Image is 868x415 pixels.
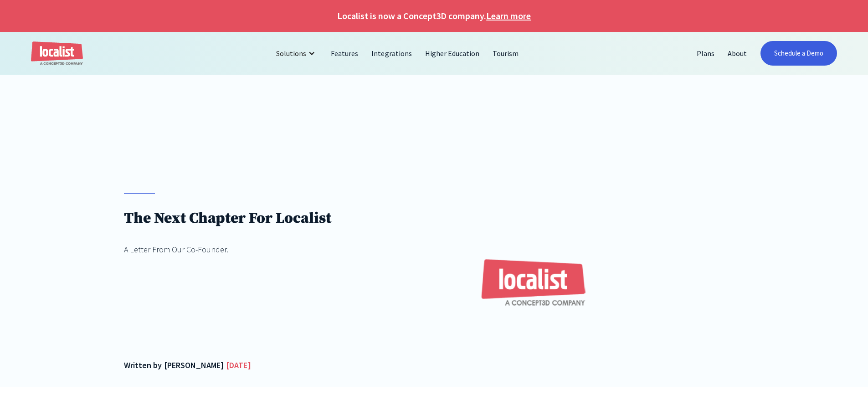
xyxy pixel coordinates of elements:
[124,209,331,228] h1: The Next Chapter For Localist
[124,359,162,371] div: Written by
[324,42,365,64] a: Features
[276,48,306,59] div: Solutions
[269,42,324,64] div: Solutions
[365,42,418,64] a: Integrations
[164,359,224,371] div: [PERSON_NAME]
[124,243,331,256] div: A Letter From Our Co-Founder.
[721,42,754,64] a: About
[486,42,525,64] a: Tourism
[31,41,83,66] a: home
[690,42,721,64] a: Plans
[486,9,531,23] a: Learn more
[226,359,251,371] div: [DATE]
[419,42,486,64] a: Higher Education
[760,41,837,66] a: Schedule a Demo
